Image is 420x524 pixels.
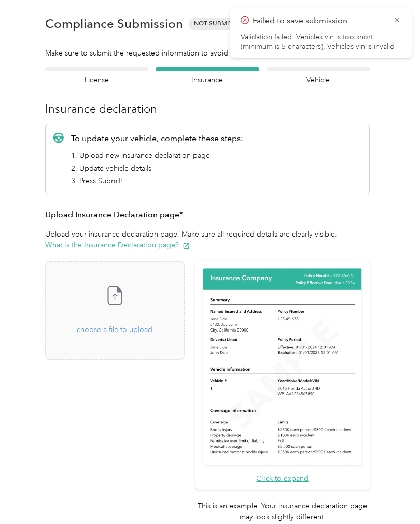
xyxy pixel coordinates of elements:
span: Not Submitted [189,18,250,30]
div: Make sure to submit the requested information to avoid payment delays [45,48,370,59]
li: 1. Upload new insurance declaration page [71,150,243,161]
h4: Insurance [156,75,259,86]
li: Validation failed: Vehicles vin is too short (minimum is 5 characters), Vehicles vin is invalid [241,33,401,51]
li: 2. Update vehicle details [71,163,243,174]
p: To update your vehicle, complete these steps: [71,132,243,145]
li: 3. Press Submit! [71,175,243,186]
img: Sample insurance declaration [201,267,364,467]
span: choose a file to upload [46,262,184,359]
h4: License [45,75,148,86]
h4: Vehicle [267,75,370,86]
h1: Compliance Submission [45,17,183,31]
button: Click to expand [256,473,309,484]
span: choose a file to upload [77,325,152,334]
h3: Insurance declaration [45,100,370,117]
button: What is the Insurance Declaration page? [45,240,190,251]
p: Failed to save submission [253,15,385,27]
p: This is an example. Your insurance declaration page may look slightly different. [195,501,370,522]
h3: Upload Insurance Declaration page* [45,209,370,222]
iframe: Everlance-gr Chat Button Frame [362,466,420,524]
p: Upload your insurance declaration page. Make sure all required details are clearly visible. [45,229,370,251]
